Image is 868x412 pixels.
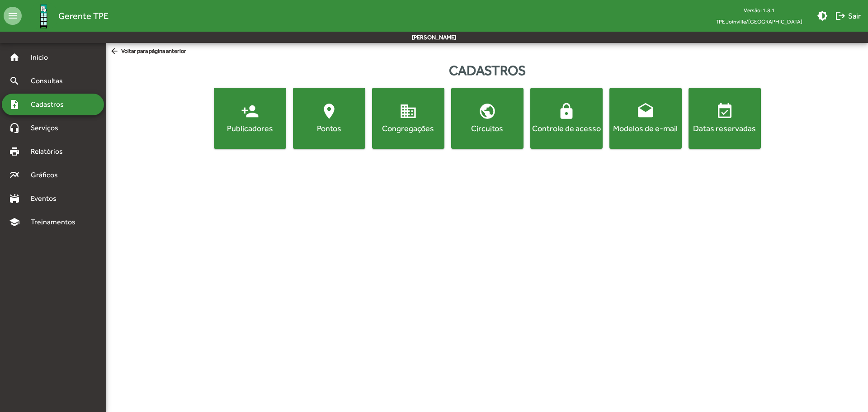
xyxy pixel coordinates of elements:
[835,10,846,21] mat-icon: logout
[9,76,20,86] mat-icon: search
[9,99,20,110] mat-icon: note_add
[532,123,601,134] div: Controle de acesso
[690,123,759,134] div: Datas reservadas
[9,52,20,63] mat-icon: home
[29,1,58,31] img: Logo
[451,88,524,149] button: Circuitos
[241,102,259,120] mat-icon: person_add
[611,123,680,134] div: Modelos de e-mail
[22,1,108,31] a: Gerente TPE
[530,88,603,149] button: Controle de acesso
[708,16,810,27] span: TPE Joinville/[GEOGRAPHIC_DATA]
[399,102,417,120] mat-icon: domain
[25,146,75,157] span: Relatórios
[25,52,61,63] span: Início
[637,102,655,120] mat-icon: drafts
[689,88,761,149] button: Datas reservadas
[609,88,682,149] button: Modelos de e-mail
[9,123,20,133] mat-icon: headset_mic
[557,102,576,120] mat-icon: lock
[374,123,443,134] div: Congregações
[25,99,75,110] span: Cadastros
[372,88,444,149] button: Congregações
[25,123,71,133] span: Serviços
[835,8,861,24] span: Sair
[716,102,734,120] mat-icon: event_available
[4,7,22,25] mat-icon: menu
[295,123,363,134] div: Pontos
[25,76,75,86] span: Consultas
[453,123,522,134] div: Circuitos
[58,9,108,23] span: Gerente TPE
[708,5,810,16] div: Versão: 1.8.1
[831,8,864,24] button: Sair
[9,146,20,157] mat-icon: print
[110,47,121,57] mat-icon: arrow_back
[478,102,496,120] mat-icon: public
[214,88,286,149] button: Publicadores
[106,60,868,81] div: Cadastros
[110,47,186,57] span: Voltar para página anterior
[817,10,828,21] mat-icon: brightness_medium
[293,88,365,149] button: Pontos
[320,102,338,120] mat-icon: location_on
[216,123,284,134] div: Publicadores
